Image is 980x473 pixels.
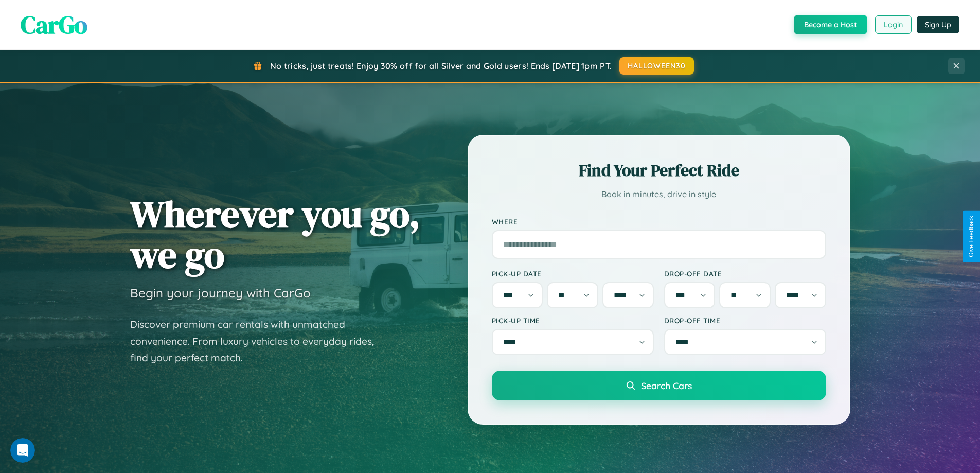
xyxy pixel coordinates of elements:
[492,187,826,202] p: Book in minutes, drive in style
[21,8,87,42] span: CarGo
[492,316,654,325] label: Pick-up Time
[664,269,826,278] label: Drop-off Date
[130,285,311,301] h3: Begin your journey with CarGo
[968,216,975,257] div: Give Feedback
[270,61,612,71] span: No tricks, just treats! Enjoy 30% off for all Silver and Gold users! Ends [DATE] 1pm PT.
[130,194,420,275] h1: Wherever you go, we go
[492,159,826,182] h2: Find Your Perfect Ride
[619,57,694,75] button: HALLOWEEN30
[130,316,387,366] p: Discover premium car rentals with unmatched convenience. From luxury vehicles to everyday rides, ...
[10,438,35,463] iframe: Intercom live chat
[492,269,654,278] label: Pick-up Date
[917,16,959,33] button: Sign Up
[641,380,692,391] span: Search Cars
[492,217,826,226] label: Where
[875,15,912,34] button: Login
[664,316,826,325] label: Drop-off Time
[492,371,826,400] button: Search Cars
[794,15,867,34] button: Become a Host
